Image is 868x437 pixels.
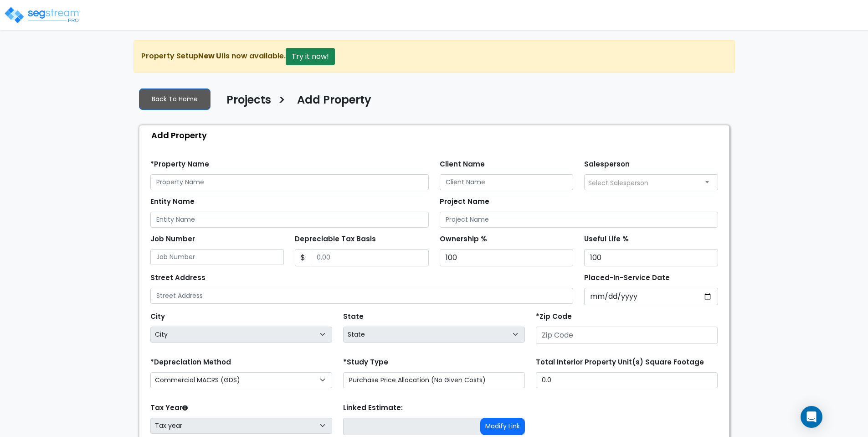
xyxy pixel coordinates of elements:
button: Modify Link [480,418,525,435]
div: Property Setup is now available. [134,40,735,73]
label: Placed-In-Service Date [584,273,670,283]
label: Job Number [150,234,195,245]
label: Street Address [150,273,205,283]
a: Back To Home [139,88,211,110]
input: Client Name [440,174,574,190]
label: City [150,312,165,322]
a: Add Property [290,94,371,113]
label: Total Interior Property Unit(s) Square Footage [536,357,704,368]
label: Linked Estimate: [343,403,403,413]
label: Entity Name [150,197,195,207]
input: Street Address [150,288,574,304]
span: Select Salesperson [588,178,648,187]
span: $ [295,249,311,266]
label: *Study Type [343,357,388,368]
img: logo_pro_r.png [4,6,81,24]
label: Salesperson [584,159,630,170]
h4: Add Property [297,94,371,109]
h3: > [278,93,286,110]
input: Entity Name [150,212,429,228]
label: Ownership % [440,234,487,245]
input: Job Number [150,249,284,265]
input: Property Name [150,174,429,190]
div: Add Property [144,125,729,145]
input: Project Name [440,212,718,228]
input: Zip Code [536,327,718,344]
input: 0.00 [311,249,429,266]
label: Client Name [440,159,485,170]
h4: Projects [226,94,271,109]
label: *Zip Code [536,312,572,322]
label: *Property Name [150,159,209,170]
div: Open Intercom Messenger [801,406,822,428]
label: Useful Life % [584,234,629,245]
input: Ownership % [440,249,574,266]
label: *Depreciation Method [150,357,231,368]
a: Projects [220,94,271,113]
label: State [343,312,364,322]
button: Try it now! [286,48,335,65]
input: Useful Life % [584,249,718,266]
label: Tax Year [150,403,188,413]
input: total square foot [536,372,718,388]
label: Project Name [440,197,489,207]
label: Depreciable Tax Basis [295,234,376,245]
strong: New UI [198,51,224,61]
